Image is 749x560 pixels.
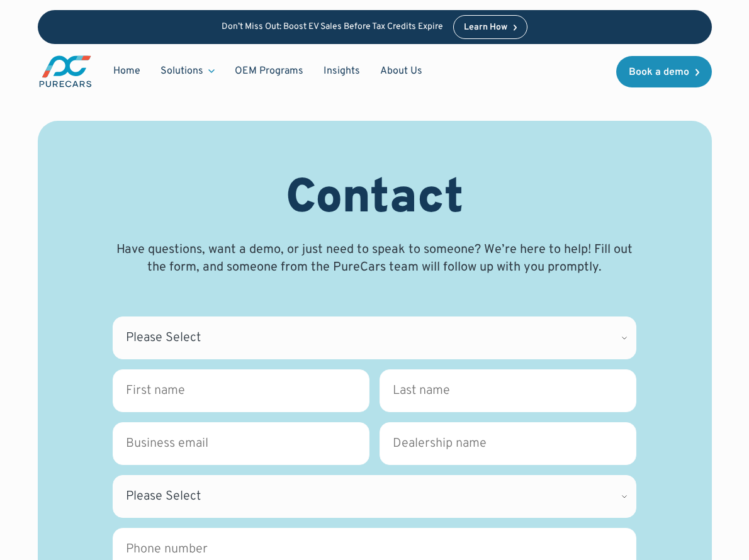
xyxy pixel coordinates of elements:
a: main [38,54,93,89]
div: Solutions [160,64,203,78]
input: Last name [380,369,636,412]
div: Learn How [464,23,507,32]
a: Home [103,59,150,83]
img: purecars logo [38,54,93,89]
div: Solutions [150,59,225,83]
a: Insights [313,59,370,83]
a: About Us [370,59,432,83]
h1: Contact [286,171,464,228]
div: Book a demo [629,67,689,77]
input: Business email [113,422,369,465]
a: Learn How [453,15,528,39]
a: OEM Programs [225,59,313,83]
a: Book a demo [616,56,712,87]
p: Don’t Miss Out: Boost EV Sales Before Tax Credits Expire [222,22,443,33]
input: First name [113,369,369,412]
input: Dealership name [380,422,636,465]
p: Have questions, want a demo, or just need to speak to someone? We’re here to help! Fill out the f... [113,241,636,276]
